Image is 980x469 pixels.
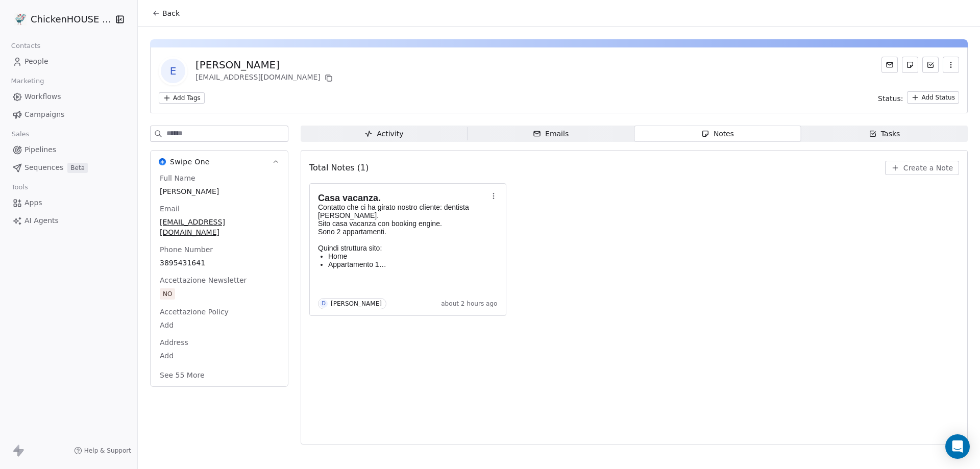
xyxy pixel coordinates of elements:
[24,109,64,120] span: Campaigns
[309,162,369,174] span: Total Notes (1)
[907,91,959,104] button: Add Status
[441,300,497,308] span: about 2 hours ago
[885,161,959,175] button: Create a Note
[160,258,279,268] span: 3895431641
[31,13,112,26] span: ChickenHOUSE snc
[158,204,182,214] span: Email
[162,8,180,18] span: Back
[160,217,279,237] span: [EMAIL_ADDRESS][DOMAIN_NAME]
[24,162,63,173] span: Sequences
[24,215,59,226] span: AI Agents
[74,447,131,455] a: Help & Support
[8,141,129,158] a: Pipelines
[7,127,34,142] span: Sales
[945,434,970,459] div: Open Intercom Messenger
[151,151,288,173] button: Swipe OneSwipe One
[161,59,185,83] span: E
[7,38,45,54] span: Contacts
[14,13,27,26] img: 4.jpg
[24,198,42,208] span: Apps
[159,92,205,104] button: Add Tags
[903,163,953,173] span: Create a Note
[195,72,335,84] div: [EMAIL_ADDRESS][DOMAIN_NAME]
[154,366,211,384] button: See 55 More
[8,88,129,105] a: Workflows
[160,351,279,361] span: Add
[158,275,249,285] span: Accettazione Newsletter
[8,212,129,229] a: AI Agents
[364,129,403,139] div: Activity
[170,157,210,167] span: Swipe One
[328,260,487,268] p: Appartamento 1
[7,73,48,89] span: Marketing
[158,337,190,348] span: Address
[24,91,61,102] span: Workflows
[84,447,131,455] span: Help & Support
[7,180,32,195] span: Tools
[158,173,198,183] span: Full Name
[146,4,186,22] button: Back
[24,144,56,155] span: Pipelines
[158,307,231,317] span: Accettazione Policy
[869,129,900,139] div: Tasks
[67,163,88,173] span: Beta
[318,203,487,219] p: Contatto che ci ha girato nostro cliente: dentista [PERSON_NAME].
[8,106,129,123] a: Campaigns
[318,219,487,236] p: Sito casa vacanza con booking engine. Sono 2 appartamenti.
[878,93,903,104] span: Status:
[328,252,487,260] p: Home
[8,53,129,70] a: People
[322,300,326,308] div: D
[8,194,129,211] a: Apps
[12,11,109,28] button: ChickenHOUSE snc
[533,129,569,139] div: Emails
[318,244,487,252] p: Quindi struttura sito:
[159,158,166,165] img: Swipe One
[160,320,279,330] span: Add
[160,186,279,196] span: [PERSON_NAME]
[8,159,129,176] a: SequencesBeta
[195,58,335,72] div: [PERSON_NAME]
[24,56,48,67] span: People
[151,173,288,386] div: Swipe OneSwipe One
[163,289,172,299] div: NO
[331,300,382,307] div: [PERSON_NAME]
[158,244,215,255] span: Phone Number
[318,193,487,203] h1: Casa vacanza.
